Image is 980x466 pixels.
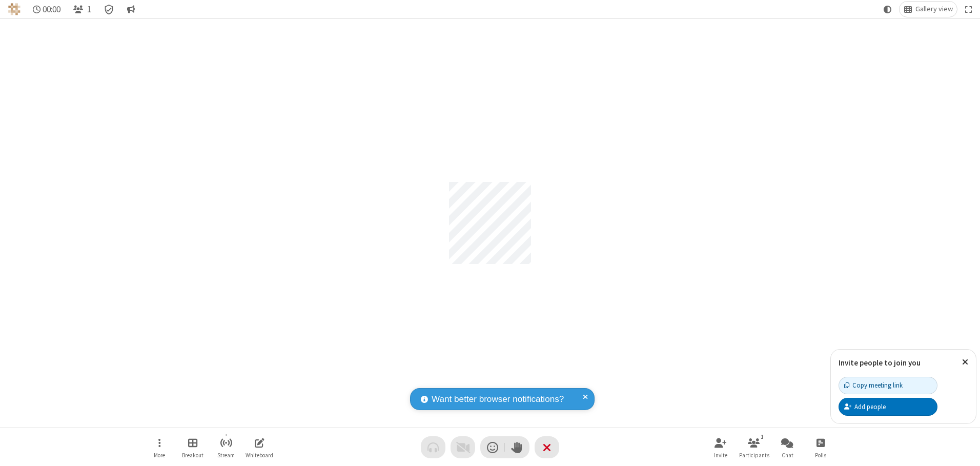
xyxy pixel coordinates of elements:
[421,436,445,458] button: Audio problem - check your Internet connection or call by phone
[122,2,139,17] button: Conversation
[480,436,505,458] button: Send a reaction
[99,2,119,17] div: Meeting details Encryption enabled
[954,350,976,375] button: Close popover
[772,433,803,462] button: Open chat
[43,5,60,14] span: 00:00
[839,398,937,415] button: Add people
[782,452,793,458] span: Chat
[915,5,953,13] span: Gallery view
[705,433,736,462] button: Invite participants (Alt+I)
[844,380,903,390] div: Copy meeting link
[535,436,559,458] button: End or leave meeting
[505,436,529,458] button: Raise hand
[154,452,165,458] span: More
[805,433,836,462] button: Open poll
[217,452,235,458] span: Stream
[29,2,65,17] div: Timer
[182,452,203,458] span: Breakout
[244,433,275,462] button: Open shared whiteboard
[815,452,826,458] span: Polls
[177,433,208,462] button: Manage Breakout Rooms
[758,432,767,441] div: 1
[144,433,175,462] button: Open menu
[211,433,241,462] button: Start streaming
[839,358,921,368] label: Invite people to join you
[961,2,976,17] button: Fullscreen
[880,2,896,17] button: Using system theme
[739,452,769,458] span: Participants
[432,393,564,406] span: Want better browser notifications?
[714,452,727,458] span: Invite
[69,2,95,17] button: Open participant list
[246,452,273,458] span: Whiteboard
[839,377,937,394] button: Copy meeting link
[8,3,21,15] img: QA Selenium DO NOT DELETE OR CHANGE
[451,436,475,458] button: Video
[739,433,769,462] button: Open participant list
[87,5,91,14] span: 1
[900,2,957,17] button: Change layout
